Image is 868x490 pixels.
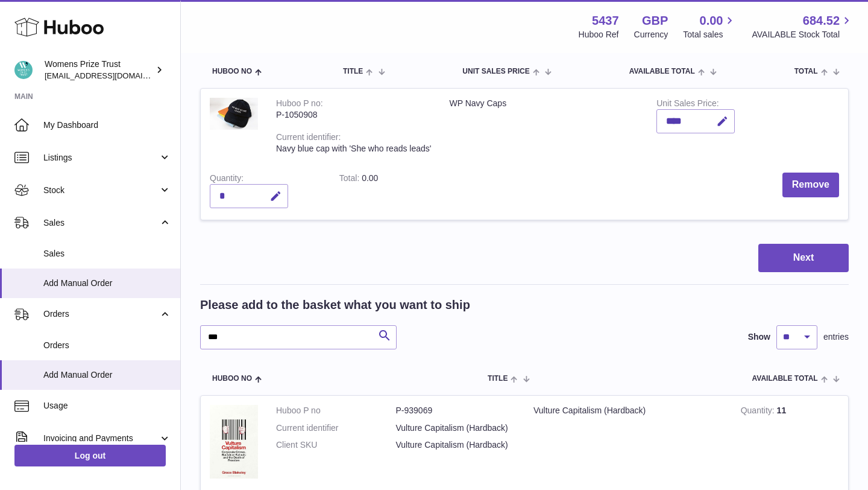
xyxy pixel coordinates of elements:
[210,173,244,186] label: Quantity
[396,405,516,416] dd: P-939069
[43,278,171,289] span: Add Manual Order
[212,375,252,383] span: Huboo no
[794,68,818,75] span: Total
[210,98,258,130] img: WP Navy Caps
[43,152,159,164] span: Listings
[683,29,737,40] span: Total sales
[14,61,33,79] img: info@womensprizeforfiction.co.uk
[43,217,159,229] span: Sales
[210,405,258,479] img: Vulture Capitalism (Hardback)
[276,143,432,154] div: Navy blue cap with 'She who reads leads'
[642,13,668,29] strong: GBP
[43,400,171,412] span: Usage
[700,13,723,29] span: 0.00
[488,375,508,383] span: Title
[276,109,432,121] div: P-1050908
[339,173,362,186] label: Total
[396,439,516,451] dd: Vulture Capitalism (Hardback)
[276,439,396,451] dt: Client SKU
[441,89,648,164] td: WP Navy Caps
[748,331,770,343] label: Show
[43,340,171,351] span: Orders
[758,244,849,272] button: Next
[200,297,470,313] h2: Please add to the basket what you want to ship
[823,331,849,343] span: entries
[276,422,396,434] dt: Current identifier
[212,68,252,75] span: Huboo no
[45,71,177,80] span: [EMAIL_ADDRESS][DOMAIN_NAME]
[803,13,840,29] span: 684.52
[276,405,396,416] dt: Huboo P no
[752,29,854,40] span: AVAILABLE Stock Total
[14,445,166,466] a: Log out
[752,13,854,40] a: 684.52 AVAILABLE Stock Total
[43,433,159,444] span: Invoicing and Payments
[362,173,378,183] span: 0.00
[741,406,777,418] strong: Quantity
[782,173,839,197] button: Remove
[343,68,363,75] span: Title
[43,369,171,381] span: Add Manual Order
[276,132,341,145] div: Current identifier
[276,98,323,111] div: Huboo P no
[629,68,695,75] span: AVAILABLE Total
[592,13,619,29] strong: 5437
[396,422,516,434] dd: Vulture Capitalism (Hardback)
[43,185,159,196] span: Stock
[752,375,818,383] span: AVAILABLE Total
[683,13,737,40] a: 0.00 Total sales
[656,98,719,111] label: Unit Sales Price
[43,248,171,259] span: Sales
[634,29,668,40] div: Currency
[579,29,619,40] div: Huboo Ref
[43,119,171,131] span: My Dashboard
[462,68,529,75] span: Unit Sales Price
[43,308,159,320] span: Orders
[45,59,153,81] div: Womens Prize Trust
